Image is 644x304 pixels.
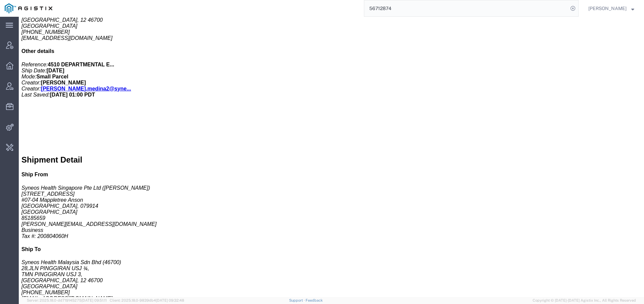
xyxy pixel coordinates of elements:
[588,5,627,12] span: Abbie Wilkiemeyer
[110,298,184,302] span: Client: 2025.18.0-9839db4
[289,298,306,302] a: Support
[5,3,52,13] img: logo
[156,298,184,302] span: [DATE] 09:32:48
[588,4,635,12] button: [PERSON_NAME]
[364,0,568,16] input: Search for shipment number, reference number
[306,298,323,302] a: Feedback
[19,17,644,297] iframe: To enrich screen reader interactions, please activate Accessibility in Grammarly extension settings
[27,298,107,302] span: Server: 2025.18.0-dd719145275
[82,298,107,302] span: [DATE] 09:51:11
[533,298,636,303] span: Copyright © [DATE]-[DATE] Agistix Inc., All Rights Reserved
